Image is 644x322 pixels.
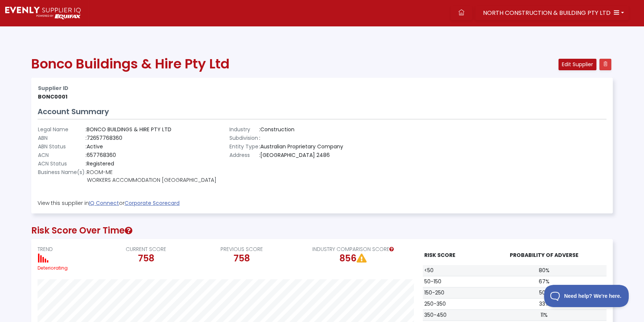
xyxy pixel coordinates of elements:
span: Bonco Buildings & Hire Pty Ltd [31,54,229,73]
iframe: Toggle Customer Support [544,285,629,307]
td: 11% [482,309,606,321]
td: Active [85,142,217,151]
img: Supply Predict [5,7,81,19]
p: CURRENT SCORE [101,245,191,253]
td: 50-150 [423,276,482,287]
span: : [86,134,87,142]
td: Business Name(s) [38,168,85,190]
td: 67% [482,276,606,287]
td: 150-250 [423,287,482,298]
div: 856 [292,253,414,264]
th: RISK SCORE [423,245,482,265]
td: Registered [85,160,217,168]
span: : [86,160,87,167]
span: : [259,126,260,133]
td: <50 [423,265,482,276]
span: NORTH CONSTRUCTION & BUILDING PTY LTD [483,9,611,17]
td: 657768360 [85,151,217,160]
button: NORTH CONSTRUCTION & BUILDING PTY LTD [475,6,629,20]
td: [GEOGRAPHIC_DATA] 2486 [259,151,344,160]
td: ACN [38,151,85,160]
td: ABN [38,134,85,142]
td: 50% [482,287,606,298]
td: Entity Type [229,142,259,151]
button: Edit Supplier [558,59,596,70]
th: PROBABILITY OF ADVERSE [482,245,606,265]
td: 80% [482,265,606,276]
h3: Account Summary [38,107,606,116]
h2: 758 [197,253,286,264]
a: Corporate Scorecard [125,199,180,207]
td: ACN Status [38,160,85,168]
span: : [86,168,87,176]
span: : [86,143,87,150]
p: INDUSTRY COMPARISON SCORE [292,245,414,253]
td: ABN Status [38,142,85,151]
td: Industry [229,125,259,134]
td: Australian Proprietary Company [259,142,344,151]
span: : [86,126,87,133]
span: : [259,143,260,150]
td: Construction [259,125,344,134]
h2: 758 [101,253,191,264]
p: PREVIOUS SCORE [197,245,286,253]
td: Legal Name [38,125,85,134]
li: WORKERS ACCOMMODATION [GEOGRAPHIC_DATA] [86,176,216,184]
span: : [259,134,260,142]
li: ROOM-ME [86,168,216,176]
td: Subdivision [229,134,259,142]
td: 350-450 [423,309,482,321]
td: 250-350 [423,298,482,309]
td: BONC0001 [38,93,414,101]
td: BONCO BUILDINGS & HIRE PTY LTD [85,125,217,134]
td: 33% [482,298,606,309]
span: : [86,151,87,159]
td: Address [229,151,259,160]
span: : [259,151,260,159]
th: Supplier ID [38,84,414,93]
h2: Risk Score Over Time [31,225,613,236]
small: Deteriorating [38,265,68,271]
td: 72657768360 [85,134,217,142]
p: View this supplier in or [38,199,606,207]
p: TREND [38,245,95,253]
a: IQ Connect [89,199,119,207]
